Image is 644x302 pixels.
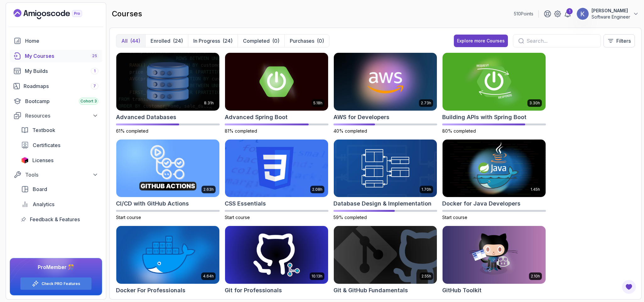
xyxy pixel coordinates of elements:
[272,37,279,45] div: (0)
[284,35,329,47] button: Purchases(0)
[616,37,631,45] p: Filters
[225,128,257,134] span: 81% completed
[33,185,47,193] span: Board
[576,8,639,20] button: user profile image[PERSON_NAME]Software Engineer
[333,215,367,220] span: 59% completed
[93,84,96,89] span: 7
[25,171,98,178] div: Tools
[17,154,102,167] a: licenses
[41,281,80,286] a: Check PRO Features
[311,274,322,279] p: 10.13h
[577,8,589,20] img: user profile image
[188,35,238,47] button: In Progress(24)
[116,199,189,208] h2: CI/CD with GitHub Actions
[10,169,102,180] button: Tools
[17,124,102,136] a: textbook
[225,215,250,220] span: Start course
[225,140,328,197] img: CSS Essentials card
[526,37,596,45] input: Search...
[94,69,96,74] span: 1
[203,187,214,192] p: 2.63h
[10,95,102,107] a: bootcamp
[173,37,183,45] div: (24)
[121,37,128,45] p: All
[225,52,328,134] a: Advanced Spring Boot card5.18hAdvanced Spring Boot81% completed
[333,139,437,221] a: Database Design & Implementation card1.70hDatabase Design & Implementation59% completed
[10,65,102,77] a: builds
[116,113,176,122] h2: Advanced Databases
[531,274,540,279] p: 2.10h
[223,37,233,45] div: (24)
[531,187,540,192] p: 1.45h
[10,110,102,121] button: Resources
[17,183,102,195] a: board
[421,101,431,106] p: 2.73h
[225,113,288,122] h2: Advanced Spring Boot
[145,35,188,47] button: Enrolled(24)
[32,126,55,134] span: Textbook
[290,37,314,45] p: Purchases
[33,141,60,149] span: Certificates
[334,226,437,284] img: Git & GitHub Fundamentals card
[442,113,526,122] h2: Building APIs with Spring Boot
[10,50,102,62] a: courses
[243,37,270,45] p: Completed
[443,53,546,111] img: Building APIs with Spring Boot card
[514,11,533,17] p: 510 Points
[21,157,29,163] img: jetbrains icon
[603,34,635,47] button: Filters
[116,226,219,284] img: Docker For Professionals card
[334,53,437,111] img: AWS for Developers card
[443,226,546,284] img: GitHub Toolkit card
[442,128,476,134] span: 80% completed
[312,187,322,192] p: 2.08h
[442,286,482,295] h2: GitHub Toolkit
[225,286,282,295] h2: Git for Professionals
[203,274,214,279] p: 4.64h
[25,37,98,45] div: Home
[116,53,219,111] img: Advanced Databases card
[116,35,145,47] button: All(44)
[116,140,219,197] img: CI/CD with GitHub Actions card
[334,140,437,197] img: Database Design & Implementation card
[333,286,408,295] h2: Git & GitHub Fundamentals
[421,187,431,192] p: 1.70h
[33,200,54,208] span: Analytics
[592,14,630,20] p: Software Engineer
[333,128,367,134] span: 40% completed
[225,226,328,284] img: Git for Professionals card
[421,274,431,279] p: 2.55h
[25,52,98,60] div: My Courses
[130,37,140,45] div: (44)
[80,99,97,104] span: Cohort 3
[333,113,389,122] h2: AWS for Developers
[566,8,573,14] div: 1
[17,139,102,151] a: certificates
[238,35,284,47] button: Completed(0)
[317,37,324,45] div: (0)
[564,10,571,18] a: 1
[10,80,102,92] a: roadmaps
[92,53,97,58] span: 25
[25,112,98,119] div: Resources
[313,101,322,106] p: 5.18h
[116,286,185,295] h2: Docker For Professionals
[10,35,102,47] a: home
[443,140,546,197] img: Docker for Java Developers card
[592,8,630,14] p: [PERSON_NAME]
[116,52,220,134] a: Advanced Databases card8.31hAdvanced Databases61% completed
[225,53,328,111] img: Advanced Spring Boot card
[333,199,432,208] h2: Database Design & Implementation
[17,198,102,211] a: analytics
[112,9,142,19] h2: courses
[32,156,53,164] span: Licenses
[25,67,98,75] div: My Builds
[151,37,170,45] p: Enrolled
[225,199,266,208] h2: CSS Essentials
[25,97,98,105] div: Bootcamp
[457,38,505,44] div: Explore more Courses
[454,35,508,47] button: Explore more Courses
[17,213,102,226] a: feedback
[193,37,220,45] p: In Progress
